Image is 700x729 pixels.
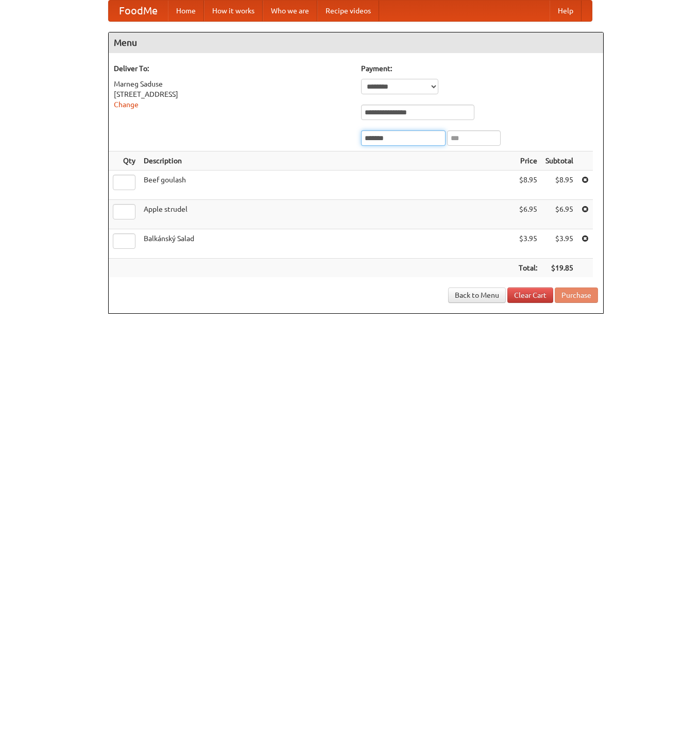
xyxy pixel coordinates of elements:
[507,287,553,303] a: Clear Cart
[541,259,577,278] th: $19.85
[555,287,598,303] button: Purchase
[515,229,541,259] td: $3.95
[515,200,541,229] td: $6.95
[140,151,515,171] th: Description
[515,171,541,200] td: $8.95
[263,1,317,21] a: Who we are
[140,171,515,200] td: Beef goulash
[114,63,351,74] h5: Deliver To:
[168,1,204,21] a: Home
[114,100,139,109] a: Change
[140,229,515,259] td: Balkánský Salad
[140,200,515,229] td: Apple strudel
[114,79,351,89] div: Marneg Saduse
[541,229,577,259] td: $3.95
[515,151,541,171] th: Price
[361,63,598,74] h5: Payment:
[541,171,577,200] td: $8.95
[109,1,168,21] a: FoodMe
[109,32,603,53] h4: Menu
[114,89,351,99] div: [STREET_ADDRESS]
[515,259,541,278] th: Total:
[448,287,506,303] a: Back to Menu
[317,1,379,21] a: Recipe videos
[541,200,577,229] td: $6.95
[541,151,577,171] th: Subtotal
[204,1,263,21] a: How it works
[109,151,140,171] th: Qty
[550,1,582,21] a: Help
